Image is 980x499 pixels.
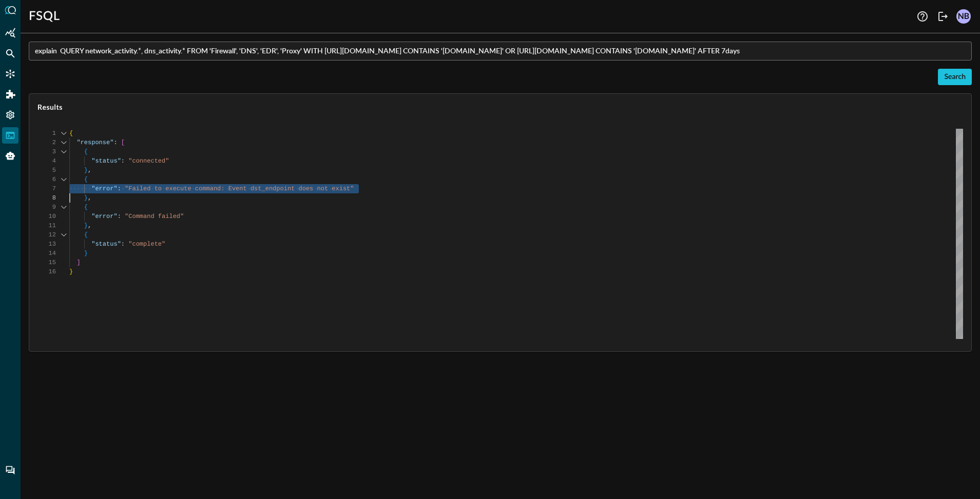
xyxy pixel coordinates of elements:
div: Click to collapse the range. [57,129,70,138]
div: 2 [37,138,56,147]
button: Search [938,69,972,85]
span: { [69,130,73,137]
span: s not exist" [310,185,354,192]
div: Federated Search [2,45,18,62]
div: Click to collapse the range. [57,203,70,212]
input: Enter FSQL Search [35,42,972,61]
span: : [113,139,117,146]
span: } [84,194,88,202]
div: Chat [2,462,18,478]
span: ] [76,259,80,266]
span: : [121,157,125,165]
span: "status" [91,157,121,165]
span: Results [37,102,963,112]
div: 16 [37,267,56,276]
span: "status" [91,241,121,248]
div: 15 [37,258,56,267]
div: FSQL [2,127,18,144]
span: "Command failed" [125,213,184,220]
div: Connectors [2,66,18,82]
div: 7 [37,184,56,193]
span: : [118,213,121,220]
div: Click to collapse the range. [57,230,70,239]
div: NB [956,9,971,24]
span: { [84,231,88,238]
div: 12 [37,230,56,239]
div: Settings [2,107,18,123]
span: "Failed to execute command: Event dst_endpoint doe [125,185,310,192]
div: 9 [37,203,56,212]
div: 6 [37,175,56,184]
span: { [84,204,88,211]
h1: FSQL [29,8,60,25]
div: Search [944,71,966,84]
span: { [84,176,88,183]
span: } [84,167,88,174]
span: "complete" [128,241,165,248]
div: 4 [37,156,56,166]
div: 14 [37,249,56,258]
div: 3 [37,147,56,156]
span: [ [121,139,125,146]
div: Summary Insights [2,25,18,41]
span: "error" [91,185,117,192]
span: { [84,148,88,155]
span: } [84,250,88,257]
div: 5 [37,166,56,175]
div: 8 [37,193,56,203]
span: "response" [76,139,113,146]
div: Click to collapse the range. [57,175,70,184]
div: Click to collapse the range. [57,138,70,147]
div: Query Agent [2,148,18,164]
span: "error" [91,213,117,220]
button: Logout [935,8,951,25]
div: 10 [37,212,56,221]
span: , [88,194,91,202]
div: 1 [37,129,56,138]
span: } [84,222,88,229]
span: } [69,268,73,275]
span: : [118,185,121,192]
span: : [121,241,125,248]
div: 11 [37,221,56,230]
button: Help [914,8,931,25]
span: "connected" [128,157,169,165]
div: 13 [37,239,56,249]
div: Click to collapse the range. [57,147,70,156]
span: , [88,167,91,174]
span: , [88,222,91,229]
div: Addons [3,86,19,103]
